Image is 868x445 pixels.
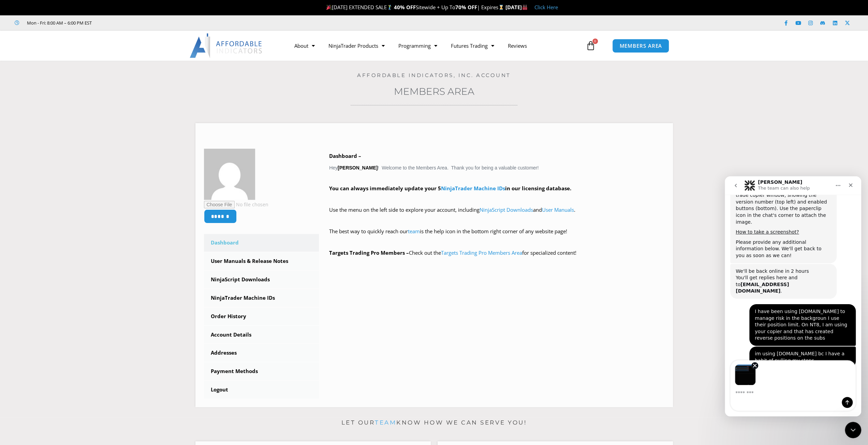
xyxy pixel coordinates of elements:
[499,5,504,10] img: ⌛
[101,19,204,26] iframe: Customer reviews powered by Trustpilot
[11,63,106,83] div: Please provide any additional information below. We'll get back to you as soon as we can!
[329,249,409,256] strong: Targets Trading Pro Members –
[204,234,319,399] nav: Account pages
[204,308,319,325] a: Order History
[612,39,669,53] a: MEMBERS AREA
[6,184,131,209] div: Image previews
[195,417,673,428] p: Let our know how we can serve you!
[505,4,528,11] strong: [DATE]
[357,72,511,78] a: Affordable Indicators, Inc. Account
[288,38,584,54] nav: Menu
[25,128,131,169] div: I have been using [DOMAIN_NAME] to manage risk in the backgroun I use their position limit. On NT...
[394,86,474,97] a: Members Area
[326,5,332,10] img: 🎉
[408,228,420,235] a: team
[190,33,263,58] img: LogoAI | Affordable Indicators – NinjaTrader
[204,362,319,380] a: Payment Methods
[204,149,255,200] img: 5f134d5080cd8606c769c067cdb75d253f8f6419f1c7daba1e0781ed198c4de3
[441,185,505,192] a: NinjaTrader Machine IDs
[441,249,522,256] a: Targets Trading Pro Members Area
[444,38,501,54] a: Futures Trading
[619,43,662,48] span: MEMBERS AREA
[845,422,861,438] iframe: Intercom live chat
[204,289,319,307] a: NinjaTrader Machine IDs
[27,186,33,193] button: Remove image 1
[576,36,606,56] a: 0
[11,105,64,118] b: [EMAIL_ADDRESS][DOMAIN_NAME]
[387,5,392,10] img: 🏌️‍♂️
[25,170,131,192] div: im using [DOMAIN_NAME] bc I have a habit of pulling my stops
[204,326,319,344] a: Account Details
[204,271,319,288] a: NinjaScript Downloads
[204,234,319,252] a: Dashboard
[329,152,361,159] b: Dashboard –
[30,174,126,188] div: im using [DOMAIN_NAME] bc I have a habit of pulling my stops
[288,38,322,54] a: About
[338,165,378,170] strong: [PERSON_NAME]
[322,38,392,54] a: NinjaTrader Products
[204,344,319,362] a: Addresses
[11,9,106,49] div: Please send a screenshot of your full trade copier window, showing the version number (top left) ...
[480,206,533,213] a: NinjaScript Downloads
[329,248,664,258] p: Check out the for specialized content!
[501,38,534,54] a: Reviews
[329,185,571,192] strong: You can always immediately update your 5 in our licensing database.
[6,209,131,221] textarea: Message…
[30,132,126,165] div: I have been using [DOMAIN_NAME] to manage risk in the backgroun I use their position limit. On NT...
[204,252,319,270] a: User Manuals & Release Notes
[329,205,664,224] p: Use the menu on the left side to explore your account, including and .
[11,53,74,58] a: How to take a screenshot?
[522,5,527,10] img: 🏭
[5,128,131,170] div: Jacqueline says…
[10,188,31,209] img: Image preview 1 of 1
[329,151,664,258] div: Hey ! Welcome to the Members Area. Thank you for being a valuable customer!
[11,92,106,118] div: We'll be back online in 2 hours You'll get replies here and to .
[725,176,861,416] iframe: Intercom live chat
[392,38,444,54] a: Programming
[455,4,477,11] strong: 70% OFF
[204,381,319,399] a: Logout
[5,170,131,197] div: Jacqueline says…
[592,39,598,44] span: 0
[534,4,558,11] a: Click Here
[5,88,131,128] div: Solomon says…
[542,206,574,213] a: User Manuals
[375,419,396,426] a: team
[117,221,128,232] button: Send a message…
[329,227,664,246] p: The best way to quickly reach our is the help icon in the bottom right corner of any website page!
[5,88,112,122] div: We'll be back online in 2 hoursYou'll get replies here and to[EMAIL_ADDRESS][DOMAIN_NAME].
[25,19,92,27] span: Mon - Fri: 8:00 AM – 6:00 PM EST
[394,4,416,11] strong: 40% OFF
[325,4,505,11] span: [DATE] EXTENDED SALE Sitewide + Up To | Expires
